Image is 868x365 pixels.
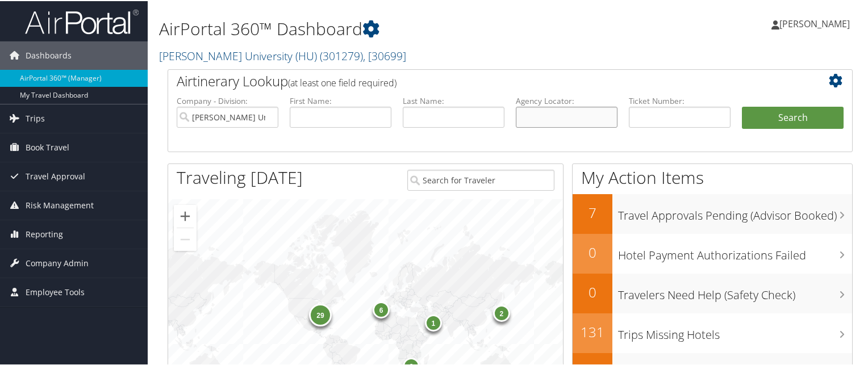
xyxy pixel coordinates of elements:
[771,6,861,40] a: [PERSON_NAME]
[573,193,852,233] a: 7Travel Approvals Pending (Advisor Booked)
[25,7,139,34] img: airportal-logo.png
[26,190,94,219] span: Risk Management
[26,248,89,276] span: Company Admin
[573,202,612,221] h2: 7
[309,303,332,325] div: 29
[629,94,731,106] label: Ticket Number:
[174,204,197,226] button: Zoom in
[174,227,197,250] button: Zoom out
[573,233,852,272] a: 0Hotel Payment Authorizations Failed
[573,272,852,312] a: 0Travelers Need Help (Safety Check)
[290,94,391,106] label: First Name:
[573,242,612,261] h2: 0
[573,282,612,301] h2: 0
[159,47,406,62] a: [PERSON_NAME] University (HU)
[742,106,844,128] button: Search
[573,321,612,341] h2: 131
[424,313,441,330] div: 1
[403,94,504,106] label: Last Name:
[177,70,787,90] h2: Airtinerary Lookup
[26,132,69,161] span: Book Travel
[618,280,852,302] h3: Travelers Need Help (Safety Check)
[573,312,852,352] a: 131Trips Missing Hotels
[26,219,63,247] span: Reporting
[320,47,363,62] span: ( 301279 )
[573,165,852,188] h1: My Action Items
[618,320,852,342] h3: Trips Missing Hotels
[618,201,852,223] h3: Travel Approvals Pending (Advisor Booked)
[407,169,555,190] input: Search for Traveler
[363,47,406,62] span: , [ 30699 ]
[516,94,617,106] label: Agency Locator:
[288,75,397,88] span: (at least one field required)
[26,40,72,69] span: Dashboards
[26,277,85,305] span: Employee Tools
[493,304,510,321] div: 2
[177,165,303,188] h1: Traveling [DATE]
[618,241,852,262] h3: Hotel Payment Authorizations Failed
[159,16,627,40] h1: AirPortal 360™ Dashboard
[26,161,85,190] span: Travel Approval
[779,16,850,29] span: [PERSON_NAME]
[373,300,390,317] div: 6
[177,94,278,106] label: Company - Division:
[26,103,45,132] span: Trips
